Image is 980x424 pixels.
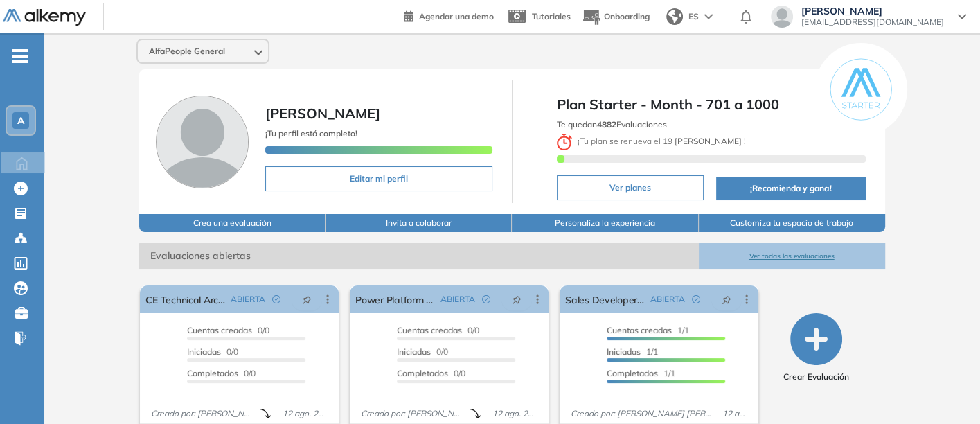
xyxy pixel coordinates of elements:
button: Customiza tu espacio de trabajo [699,214,885,232]
span: [PERSON_NAME] [801,6,944,17]
span: ABIERTA [440,293,475,306]
img: arrow [704,14,713,19]
button: pushpin [711,288,742,310]
button: Editar mi perfil [265,166,492,191]
span: Iniciadas [607,346,641,357]
span: Agendar una demo [419,11,494,21]
button: Crear Evaluación [783,313,849,383]
button: pushpin [292,288,322,310]
span: ¡ Tu plan se renueva el ! [557,136,746,146]
span: check-circle [272,295,280,303]
span: Cuentas creadas [397,325,462,335]
button: Ver todas las evaluaciones [699,243,885,269]
a: Sales Developer Representative [565,285,645,313]
button: ¡Recomienda y gana! [716,177,866,200]
span: 12 ago. 2025 [717,407,753,420]
span: pushpin [512,294,522,305]
img: clock-svg [557,134,572,150]
span: Cuentas creadas [187,325,252,335]
a: CE Technical Architect - [GEOGRAPHIC_DATA] [145,285,225,313]
span: Onboarding [604,11,650,21]
a: Agendar una demo [404,7,494,24]
span: Crear Evaluación [783,371,849,383]
b: 19 [PERSON_NAME] [661,136,744,146]
button: Invita a colaborar [326,214,512,232]
span: 12 ago. 2025 [487,407,543,420]
span: Plan Starter - Month - 701 a 1000 [557,94,866,115]
span: ABIERTA [231,293,265,306]
span: check-circle [482,295,490,303]
i: - [12,55,28,58]
span: 0/0 [397,346,448,357]
span: Cuentas creadas [607,325,672,335]
a: Power Platform Developer - [GEOGRAPHIC_DATA] [355,285,435,313]
img: Foto de perfil [156,96,249,188]
span: pushpin [722,294,731,305]
span: Tutoriales [532,11,571,21]
button: Personaliza la experiencia [512,214,698,232]
span: [PERSON_NAME] [265,105,380,122]
span: 0/0 [187,325,269,335]
span: Creado por: [PERSON_NAME] [145,407,260,420]
span: ¡Tu perfil está completo! [265,128,357,139]
span: pushpin [302,294,312,305]
span: AlfaPeople General [149,46,225,57]
span: check-circle [692,295,700,303]
b: 4882 [597,119,616,130]
span: Iniciadas [187,346,221,357]
button: Onboarding [582,2,650,32]
span: 1/1 [607,325,689,335]
img: Logo [3,9,86,26]
span: Iniciadas [397,346,431,357]
span: 0/0 [187,346,238,357]
span: Creado por: [PERSON_NAME] [PERSON_NAME] Sichaca [PERSON_NAME] [565,407,717,420]
span: Completados [607,368,658,378]
span: 0/0 [397,325,479,335]
button: Crea una evaluación [139,214,326,232]
span: Evaluaciones abiertas [139,243,698,269]
span: 0/0 [187,368,256,378]
img: world [666,8,683,25]
span: 1/1 [607,346,658,357]
span: [EMAIL_ADDRESS][DOMAIN_NAME] [801,17,944,28]
span: 1/1 [607,368,675,378]
span: Completados [397,368,448,378]
span: ES [688,10,699,23]
span: 0/0 [397,368,465,378]
button: pushpin [501,288,532,310]
span: Creado por: [PERSON_NAME] [355,407,470,420]
button: Ver planes [557,175,704,200]
span: 12 ago. 2025 [277,407,333,420]
span: Completados [187,368,238,378]
span: ABIERTA [650,293,685,306]
span: Te quedan Evaluaciones [557,119,667,130]
span: A [17,115,24,126]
